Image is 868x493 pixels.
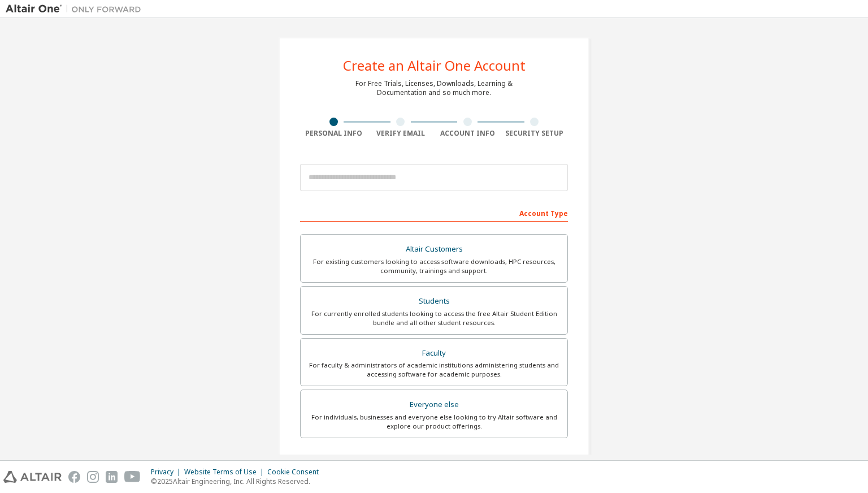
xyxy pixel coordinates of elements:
img: youtube.svg [124,471,141,483]
div: Personal Info [300,129,367,138]
div: For Free Trials, Licenses, Downloads, Learning & Documentation and so much more. [355,79,513,97]
img: facebook.svg [68,471,80,483]
div: Account Info [434,129,501,138]
img: instagram.svg [87,471,99,483]
div: For faculty & administrators of academic institutions administering students and accessing softwa... [307,361,561,379]
div: Cookie Consent [267,468,325,477]
div: Account Type [300,204,568,222]
div: Altair Customers [307,241,561,257]
img: linkedin.svg [106,471,118,483]
div: Students [307,293,561,309]
img: altair_logo.svg [3,471,62,483]
div: For existing customers looking to access software downloads, HPC resources, community, trainings ... [307,257,561,275]
img: Altair One [6,3,147,15]
div: Verify Email [367,129,435,138]
div: Create an Altair One Account [343,59,526,72]
div: Security Setup [501,129,568,138]
div: Faculty [307,345,561,361]
p: © 2025 Altair Engineering, Inc. All Rights Reserved. [151,477,325,486]
div: Privacy [151,468,184,477]
div: For individuals, businesses and everyone else looking to try Altair software and explore our prod... [307,413,561,431]
div: Website Terms of Use [184,468,267,477]
div: Everyone else [307,397,561,413]
div: For currently enrolled students looking to access the free Altair Student Edition bundle and all ... [307,309,561,327]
